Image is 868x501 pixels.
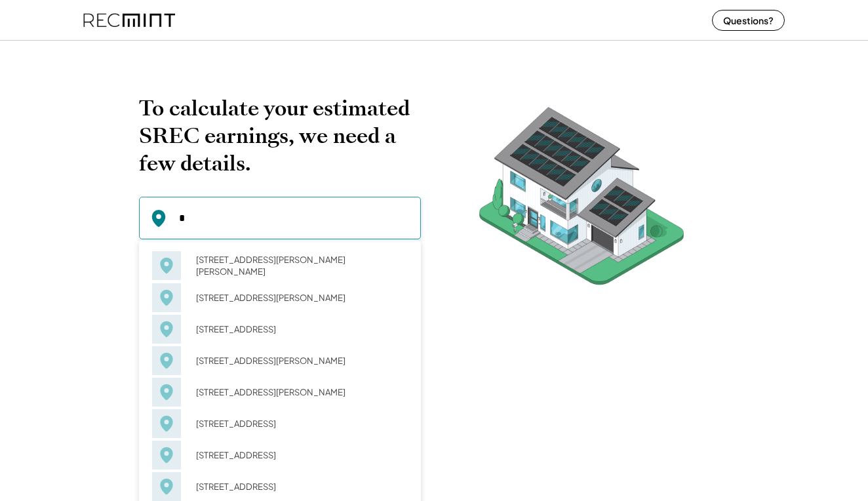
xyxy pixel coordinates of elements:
[187,320,408,338] div: [STREET_ADDRESS]
[83,3,175,37] img: recmint-logotype%403x%20%281%29.jpeg
[187,446,408,464] div: [STREET_ADDRESS]
[454,94,709,305] img: RecMintArtboard%207.png
[187,289,408,307] div: [STREET_ADDRESS][PERSON_NAME]
[187,477,408,496] div: [STREET_ADDRESS]
[712,10,785,31] button: Questions?
[139,94,421,177] h2: To calculate your estimated SREC earnings, we need a few details.
[187,250,408,281] div: [STREET_ADDRESS][PERSON_NAME][PERSON_NAME]
[187,414,408,433] div: [STREET_ADDRESS]
[187,383,408,401] div: [STREET_ADDRESS][PERSON_NAME]
[187,351,408,370] div: [STREET_ADDRESS][PERSON_NAME]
